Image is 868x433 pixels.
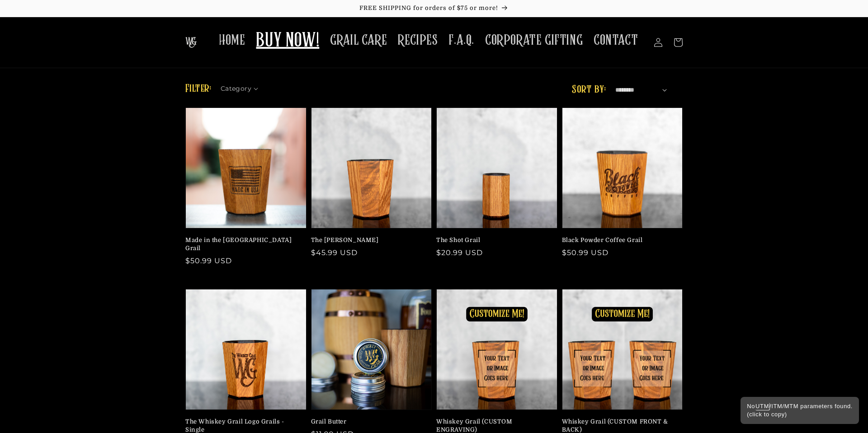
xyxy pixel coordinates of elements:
[185,37,197,48] img: The Whiskey Grail
[392,26,443,55] a: RECIPES
[755,402,769,410] em: UTM
[325,26,392,55] a: GRAIL CARE
[256,29,319,54] span: BUY NOW!
[311,418,427,426] a: Grail Butter
[219,32,245,49] span: HOME
[448,32,474,49] span: F.A.Q.
[9,5,859,12] p: FREE SHIPPING for orders of $75 or more!
[221,82,264,91] summary: Category
[213,26,250,55] a: HOME
[398,32,438,49] span: RECIPES
[562,236,678,244] a: Black Powder Coffee Grail
[311,236,427,244] a: The [PERSON_NAME]
[436,236,552,244] a: The Shot Grail
[594,32,638,49] span: CONTACT
[250,23,325,59] a: BUY NOW!
[185,236,301,252] a: Made in the [GEOGRAPHIC_DATA] Grail
[330,32,387,49] span: GRAIL CARE
[485,32,583,49] span: CORPORATE GIFTING
[741,397,859,424] div: Click to copy
[185,81,212,97] h2: Filter:
[588,26,643,55] a: CONTACT
[572,84,606,95] label: Sort by:
[480,26,588,55] a: CORPORATE GIFTING
[443,26,480,55] a: F.A.Q.
[221,84,251,93] span: Category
